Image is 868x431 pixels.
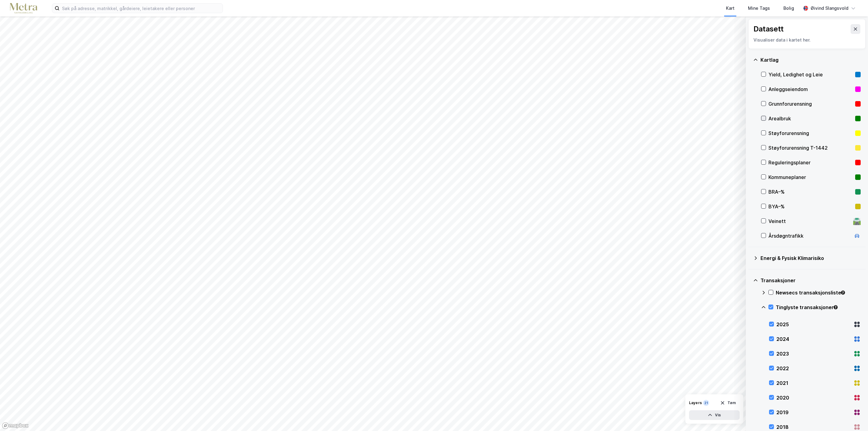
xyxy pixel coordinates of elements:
[768,188,853,195] div: BRA–%
[840,290,846,295] div: Tooltip anchor
[768,86,853,93] div: Anleggseiendom
[60,4,223,13] input: Søk på adresse, matrikkel, gårdeiere, leietakere eller personer
[760,277,861,284] div: Transaksjoner
[776,321,851,328] div: 2025
[753,36,860,44] div: Visualiser data i kartet her.
[2,422,29,429] a: Mapbox homepage
[833,305,838,310] div: Tooltip anchor
[768,115,853,122] div: Arealbruk
[768,173,853,181] div: Kommuneplaner
[768,130,853,137] div: Støyforurensning
[748,5,770,12] div: Mine Tags
[760,254,861,262] div: Energi & Fysisk Klimarisiko
[753,24,784,34] div: Datasett
[776,289,861,296] div: Newsecs transaksjonsliste
[10,3,37,14] img: metra-logo.256734c3b2bbffee19d4.png
[768,100,853,108] div: Grunnforurensning
[853,217,861,225] div: 🛣️
[776,394,851,401] div: 2020
[768,203,853,210] div: BYA–%
[726,5,735,12] div: Kart
[768,232,851,239] div: Årsdøgntrafikk
[776,423,851,431] div: 2018
[768,144,853,152] div: Støyforurensning T-1442
[716,398,740,408] button: Tøm
[776,350,851,357] div: 2023
[776,304,861,311] div: Tinglyste transaksjoner
[776,409,851,416] div: 2019
[776,335,851,343] div: 2024
[837,402,868,431] iframe: Chat Widget
[811,5,848,12] div: Øivind Slangsvold
[837,402,868,431] div: Kontrollprogram for chat
[768,71,853,78] div: Yield, Ledighet og Leie
[768,159,853,166] div: Reguleringsplaner
[776,379,851,387] div: 2021
[760,56,861,64] div: Kartlag
[703,400,709,406] div: 21
[768,217,851,225] div: Veinett
[689,410,740,420] button: Vis
[783,5,794,12] div: Bolig
[776,365,851,372] div: 2022
[689,400,702,405] div: Layers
